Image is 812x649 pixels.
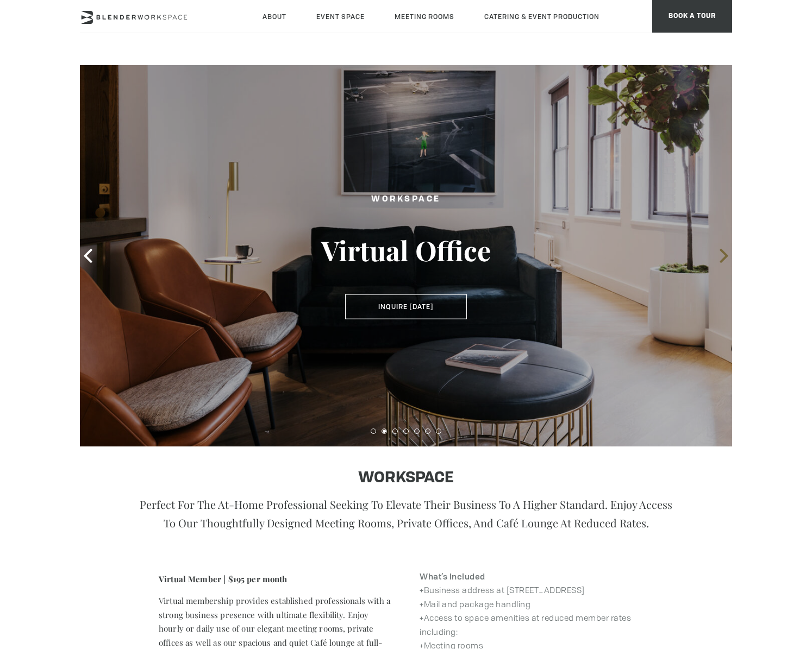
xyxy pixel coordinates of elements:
[345,294,467,319] button: Inquire [DATE]
[616,510,812,649] iframe: Chat Widget
[134,468,678,489] p: WORKSPACE
[134,495,678,532] p: Perfect for the at-home professional seeking to elevate their business to a higher standard. Enjo...
[281,193,531,206] h2: Workspace
[420,571,485,582] strong: What’s Included
[159,574,288,584] strong: Virtual Member | $195 per month
[281,234,531,267] h3: Virtual Office
[345,299,467,311] a: Inquire [DATE]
